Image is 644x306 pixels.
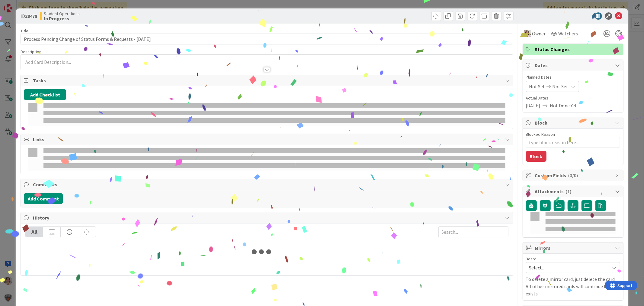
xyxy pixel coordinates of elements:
span: Not Done Yet [550,102,577,109]
span: Owner [532,30,546,37]
span: Not Set [553,83,569,90]
button: Block [526,151,546,162]
span: Status Changes [535,46,612,53]
span: Block [535,119,612,126]
span: Mirrors [535,244,612,252]
b: In Progress [44,16,80,21]
input: Search... [438,226,508,237]
span: History [33,214,502,221]
span: Not Set [529,83,545,90]
img: EW [524,30,531,37]
label: Blocked Reason [526,132,555,137]
span: [DATE] [526,102,540,109]
p: To delete a mirror card, just delete the card. All other mirrored cards will continue to exists. [526,275,620,297]
span: Dates [535,62,612,69]
span: Description [21,49,41,54]
span: Comments [33,181,502,188]
span: ( 0/0 ) [568,172,578,178]
span: Board [526,257,537,261]
input: type card name here... [21,34,513,44]
span: ( 1 ) [566,188,572,194]
label: Title [21,28,28,34]
span: Student Operations [44,11,80,16]
span: Custom Fields [535,172,612,179]
span: Actual Dates [526,95,620,101]
span: Links [33,136,502,143]
div: All [26,227,43,237]
span: ID [21,12,37,20]
button: Add Checklist [24,89,66,100]
span: Tasks [33,77,502,84]
button: Add Comment [24,193,63,204]
b: 28478 [25,13,37,19]
span: Support [13,1,27,8]
span: Watchers [559,30,578,37]
span: Planned Dates [526,74,620,80]
span: Attachments [535,188,612,195]
span: Select... [529,263,607,272]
